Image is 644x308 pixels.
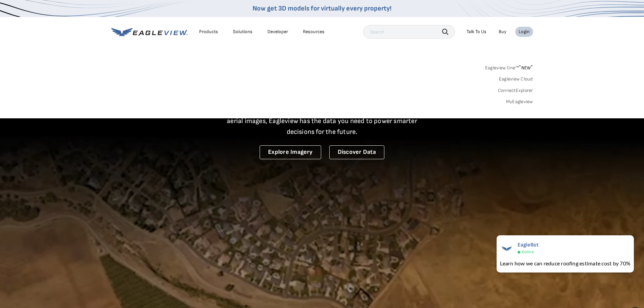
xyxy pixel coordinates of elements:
[522,250,534,255] span: Online
[363,25,455,39] input: Search
[219,105,426,137] p: A new era starts here. Built on more than 3.5 billion high-resolution aerial images, Eagleview ha...
[519,29,530,35] div: Login
[199,29,218,35] div: Products
[253,4,391,13] a: Now get 3D models for virtually every property!
[303,29,325,35] div: Resources
[498,88,533,94] a: ConnectExplorer
[500,242,514,255] img: EagleBot
[485,63,533,71] a: Eagleview One™*NEW*
[506,99,533,105] a: MyEagleview
[267,29,288,35] a: Developer
[233,29,253,35] div: Solutions
[467,29,486,35] div: Talk To Us
[499,29,506,35] a: Buy
[518,242,539,248] span: EagleBot
[329,145,384,159] a: Discover Data
[519,65,533,71] span: NEW
[260,145,321,159] a: Explore Imagery
[499,76,533,82] a: Eagleview Cloud
[500,259,630,267] div: Learn how we can reduce roofing estimate cost by 70%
